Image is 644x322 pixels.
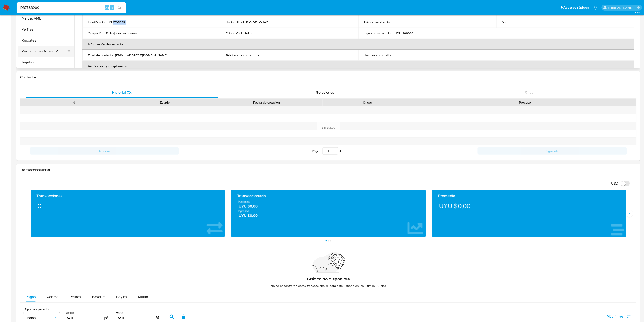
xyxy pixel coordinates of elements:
[82,39,634,50] th: Información de contacto
[608,5,634,10] p: gregorio.negri@mercadolibre.com
[392,20,393,24] p: -
[364,20,390,24] p: País de residencia :
[312,147,345,155] span: Página de
[20,168,637,172] h1: Transaccionalidad
[226,53,256,57] p: Teléfono de contacto :
[245,31,255,35] p: Soltero
[106,31,137,35] p: Trabajador autonomo
[395,31,413,35] p: UYU $99999
[326,100,411,105] div: Origen
[18,57,74,68] button: Tarjetas
[226,20,245,24] p: Nacionalidad :
[88,20,107,24] p: Identificación :
[31,100,116,105] div: Id
[115,53,167,57] p: [EMAIL_ADDRESS][DOMAIN_NAME]
[478,147,627,155] button: Siguiente
[316,90,334,95] span: Soluciones
[515,20,516,24] p: -
[564,5,589,10] span: Accesos rápidos
[123,100,207,105] div: Estado
[226,31,243,35] p: Estado Civil :
[636,5,641,10] a: Salir
[105,5,109,10] span: Alt
[417,100,633,105] div: Proceso
[395,53,395,57] p: -
[82,61,634,72] th: Verificación y cumplimiento
[88,53,113,57] p: Email de contacto :
[364,31,393,35] p: Ingresos mensuales :
[258,53,259,57] p: -
[18,13,74,24] button: Marcas AML
[18,24,74,35] button: Perfiles
[502,20,513,24] p: Género :
[635,11,642,14] span: 3.157.3
[213,100,319,105] div: Fecha de creación
[18,35,74,46] button: Reportes
[30,147,179,155] button: Anterior
[112,90,132,95] span: Historial CX
[109,20,126,24] p: CI 17052581
[88,31,104,35] p: Ocupación :
[344,149,345,153] span: 1
[364,53,393,57] p: Nombre corporativo :
[17,5,126,11] input: Buscar usuario o caso...
[594,6,598,10] a: Notificaciones
[115,5,124,11] button: search-icon
[111,5,113,10] span: s
[246,20,268,24] p: R O DEL QUAY
[20,75,637,80] h1: Contactos
[525,90,533,95] span: Chat
[18,46,71,57] button: Restricciones Nuevo Mundo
